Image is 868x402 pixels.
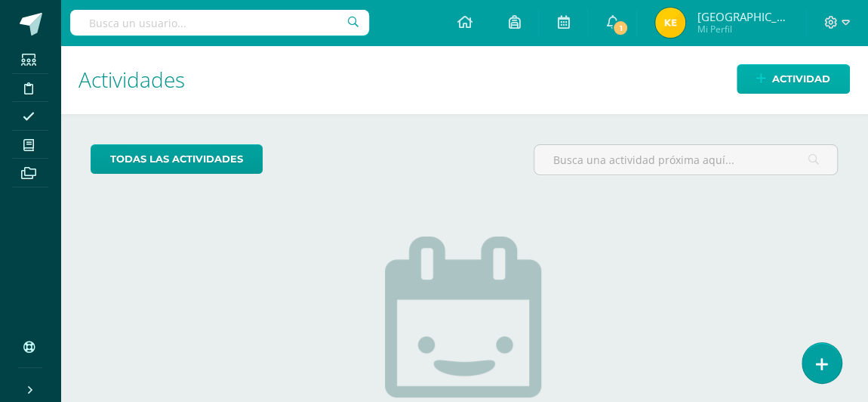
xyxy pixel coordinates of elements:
[655,8,685,38] img: cac69b3a1053a0e96759db03ee3b121c.png
[91,144,263,174] a: todas las Actividades
[697,9,787,24] span: [GEOGRAPHIC_DATA]
[772,65,830,93] span: Actividad
[534,145,837,175] input: Busca una actividad próxima aquí...
[78,45,850,114] h1: Actividades
[697,23,787,36] span: Mi Perfil
[70,10,369,36] input: Busca un usuario...
[612,20,629,36] span: 1
[737,64,850,94] a: Actividad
